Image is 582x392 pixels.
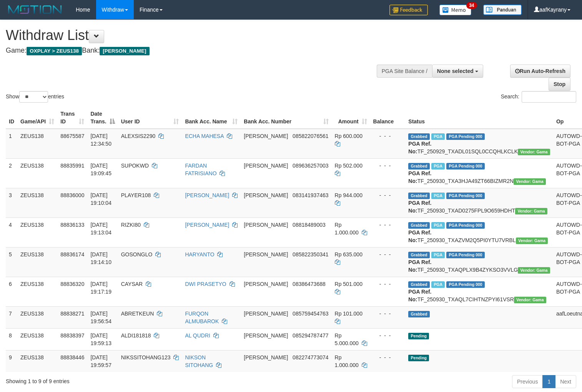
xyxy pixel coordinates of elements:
span: [DATE] 19:17:19 [90,281,111,295]
span: [PERSON_NAME] [244,354,288,360]
span: [PERSON_NAME] [244,281,288,287]
th: ID [6,107,17,129]
span: PGA Pending [446,281,485,288]
span: [DATE] 19:09:45 [90,163,111,176]
a: FURQON ALMUBAROK [185,311,219,324]
div: - - - [373,354,402,361]
b: PGA Ref. No: [408,289,431,302]
span: Copy 08818489003 to clipboard [293,222,326,228]
span: 88838397 [60,332,84,339]
span: Marked by aafpengsreynich [431,193,445,199]
a: [PERSON_NAME] [185,222,229,228]
a: 1 [542,375,555,388]
td: 9 [6,350,17,372]
b: PGA Ref. No: [408,141,431,154]
span: ALEXSIS2290 [121,133,156,139]
th: User ID: activate to sort column ascending [118,107,182,129]
th: Game/API: activate to sort column ascending [17,107,57,129]
span: Pending [408,355,429,361]
td: TF_250930_TXAD0275FPL9O659HDHT [405,188,553,218]
span: 88836133 [60,222,84,228]
span: [PERSON_NAME] [244,251,288,257]
button: None selected [432,65,483,78]
div: Showing 1 to 9 of 9 entries [6,374,237,385]
span: None selected [437,68,474,74]
span: Pending [408,333,429,339]
td: TF_250930_TXAZVM2Q5PI0YTU7VRBL [405,218,553,247]
span: [DATE] 19:59:13 [90,332,111,346]
label: Show entries [6,91,64,103]
span: [PERSON_NAME] [244,332,288,339]
td: TF_250930_TXAQL7CIHTNZPYI61VSR [405,277,553,306]
div: - - - [373,332,402,339]
a: NIKSON SITOHANG [185,354,213,368]
span: Grabbed [408,281,430,288]
span: Rp 501.000 [335,281,363,287]
td: ZEUS138 [17,306,57,328]
div: - - - [373,162,402,169]
td: 8 [6,328,17,350]
h4: Game: Bank: [6,47,380,55]
td: ZEUS138 [17,129,57,159]
span: [PERSON_NAME] [244,192,288,198]
span: Marked by aafpengsreynich [431,252,445,258]
span: Grabbed [408,311,430,317]
span: GOSONGLO [121,251,153,257]
span: Copy 082274773074 to clipboard [293,354,328,360]
span: Rp 101.000 [335,311,363,317]
span: Vendor URL: https://trx31.1velocity.biz [514,178,546,185]
span: [DATE] 19:10:04 [90,192,111,206]
span: Vendor URL: https://trx31.1velocity.biz [515,208,547,214]
span: [DATE] 19:56:54 [90,311,111,324]
div: - - - [373,251,402,258]
span: PGA Pending [446,163,485,169]
span: 88836000 [60,192,84,198]
span: [PERSON_NAME] [244,311,288,317]
td: ZEUS138 [17,277,57,306]
span: OXPLAY > ZEUS138 [27,47,82,55]
span: [PERSON_NAME] [100,47,149,55]
span: Copy 085759454763 to clipboard [293,311,328,317]
span: PGA Pending [446,133,485,140]
span: Rp 600.000 [335,133,363,139]
span: Grabbed [408,163,430,169]
span: [PERSON_NAME] [244,133,288,139]
span: 88838446 [60,354,84,360]
span: Grabbed [408,193,430,199]
a: [PERSON_NAME] [185,192,229,198]
th: Balance [370,107,406,129]
th: Trans ID: activate to sort column ascending [57,107,87,129]
span: ALDI181818 [121,332,151,339]
span: NIKSSITOHANG123 [121,354,171,360]
td: 7 [6,306,17,328]
span: Grabbed [408,252,430,258]
th: Bank Acc. Number: activate to sort column ascending [241,107,331,129]
b: PGA Ref. No: [408,200,431,214]
td: ZEUS138 [17,158,57,188]
span: Grabbed [408,222,430,229]
span: 88836174 [60,251,84,257]
span: [DATE] 19:14:10 [90,251,111,265]
span: Copy 085822076561 to clipboard [293,133,328,139]
span: Marked by aafpengsreynich [431,163,445,169]
span: Vendor URL: https://trx31.1velocity.biz [516,238,548,244]
span: [DATE] 19:59:57 [90,354,111,368]
a: DWI PRASETYO [185,281,226,287]
div: - - - [373,280,402,288]
span: 88836320 [60,281,84,287]
span: Copy 08386473688 to clipboard [293,281,326,287]
span: Copy 089636257003 to clipboard [293,163,328,169]
td: ZEUS138 [17,218,57,247]
td: ZEUS138 [17,328,57,350]
td: 2 [6,158,17,188]
span: [PERSON_NAME] [244,163,288,169]
td: TF_250929_TXADL01SQL0CCQHLKCLK [405,129,553,159]
span: [DATE] 12:34:50 [90,133,111,147]
img: Button%20Memo.svg [439,5,472,15]
b: PGA Ref. No: [408,170,431,184]
b: PGA Ref. No: [408,229,431,243]
span: [DATE] 19:13:04 [90,222,111,236]
input: Search: [522,91,576,103]
span: Vendor URL: https://trx31.1velocity.biz [514,297,546,303]
span: Rp 944.000 [335,192,363,198]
